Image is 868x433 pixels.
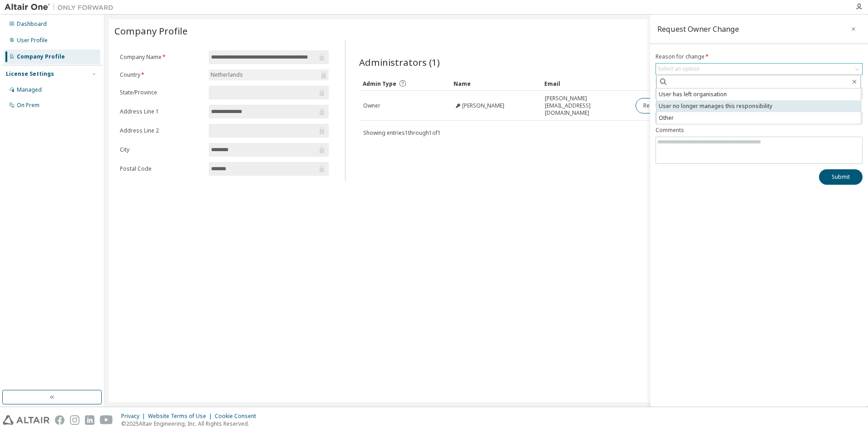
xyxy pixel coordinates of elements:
label: State/Province [120,89,203,96]
label: New Owner Email [656,78,863,85]
label: New Owner Name [656,102,863,109]
label: Postal Code [120,165,203,172]
img: altair_logo.svg [3,415,49,425]
button: Request Owner Change [636,98,712,113]
label: City [120,146,203,153]
div: Name [454,76,537,91]
img: facebook.svg [55,415,64,425]
label: Comments [656,127,863,134]
li: User has left organisation [656,89,861,100]
label: Reason for change [656,53,863,60]
div: Cookie Consent [215,413,261,420]
div: Dashboard [17,20,47,28]
div: Managed [17,86,42,93]
img: youtube.svg [100,415,113,425]
div: Netherlands [209,69,329,80]
div: Select an option [656,64,862,74]
img: linkedin.svg [85,415,94,425]
span: Owner [363,102,380,109]
div: Website Terms of Use [148,413,215,420]
div: On Prem [17,102,39,109]
div: User Profile [17,37,48,44]
img: instagram.svg [70,415,79,425]
label: Company Name [120,54,203,61]
label: Address Line 2 [120,127,203,134]
li: User no longer manages this responsibility [656,100,861,112]
div: Select an option [658,65,700,73]
span: Company Profile [114,25,187,37]
div: Netherlands [209,70,244,80]
div: Request Owner Change [657,25,739,33]
label: Country [120,71,203,79]
span: Showing entries 1 through 1 of 1 [363,129,441,137]
div: Email [544,76,628,91]
span: Admin Type [363,80,396,88]
button: Submit [819,169,863,185]
div: Company Profile [17,53,65,60]
label: Address Line 1 [120,108,203,115]
li: Other [656,112,861,124]
div: Privacy [121,413,148,420]
span: Administrators (1) [359,56,440,69]
img: Altair One [5,3,118,12]
span: [PERSON_NAME][EMAIL_ADDRESS][DOMAIN_NAME] [545,95,627,117]
p: © 2025 Altair Engineering, Inc. All Rights Reserved. [121,420,261,428]
span: [PERSON_NAME] [462,102,504,109]
div: License Settings [6,70,54,78]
